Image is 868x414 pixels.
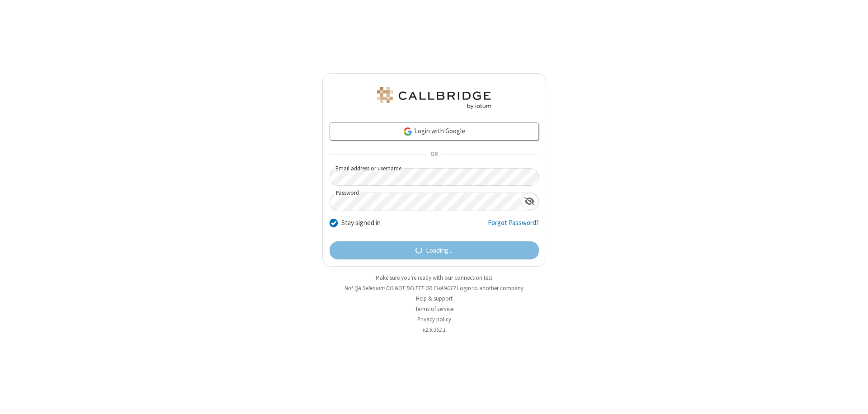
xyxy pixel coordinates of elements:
a: Terms of service [415,305,453,313]
li: v2.6.352.1 [322,325,546,334]
img: QA Selenium DO NOT DELETE OR CHANGE [375,87,493,109]
li: Not QA Selenium DO NOT DELETE OR CHANGE? [322,284,546,292]
label: Stay signed in [341,218,381,228]
span: Loading... [426,245,453,256]
a: Help & support [416,295,453,302]
button: Loading... [330,241,539,259]
input: Email address or username [330,168,539,186]
a: Forgot Password? [488,218,539,235]
input: Password [330,193,521,211]
span: OR [427,148,441,161]
button: Login to another company [457,284,524,292]
img: google-icon.png [403,127,413,136]
a: Login with Google [330,122,539,141]
a: Privacy policy [417,315,451,323]
div: Show password [521,193,538,210]
a: Make sure you're ready with our connection test [376,274,492,282]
